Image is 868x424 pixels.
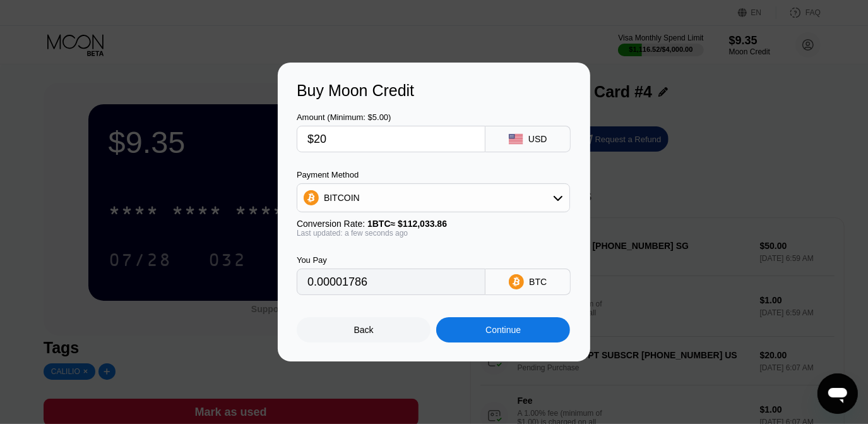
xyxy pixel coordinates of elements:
[354,325,374,335] div: Back
[297,317,431,342] div: Back
[307,126,475,152] input: $0.00
[297,219,570,229] div: Conversion Rate:
[297,255,485,265] div: You Pay
[367,219,447,229] span: 1 BTC ≈ $112,033.86
[297,170,570,179] div: Payment Method
[297,229,570,238] div: Last updated: a few seconds ago
[528,134,547,144] div: USD
[529,277,547,287] div: BTC
[485,325,521,335] div: Continue
[297,82,571,100] div: Buy Moon Credit
[297,185,569,210] div: BITCOIN
[436,317,570,342] div: Continue
[817,373,858,414] iframe: Button to launch messaging window
[324,193,360,203] div: BITCOIN
[297,112,485,122] div: Amount (Minimum: $5.00)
